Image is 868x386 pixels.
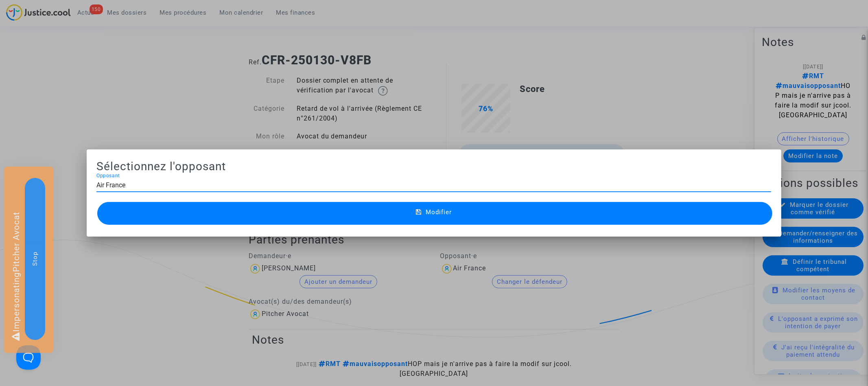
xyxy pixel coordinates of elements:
[426,208,452,216] span: Modifier
[31,252,39,266] span: Stop
[97,202,772,225] button: Modifier
[4,167,53,353] div: Impersonating
[96,159,771,173] h2: Sélectionnez l'opposant
[16,345,41,370] iframe: Help Scout Beacon - Open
